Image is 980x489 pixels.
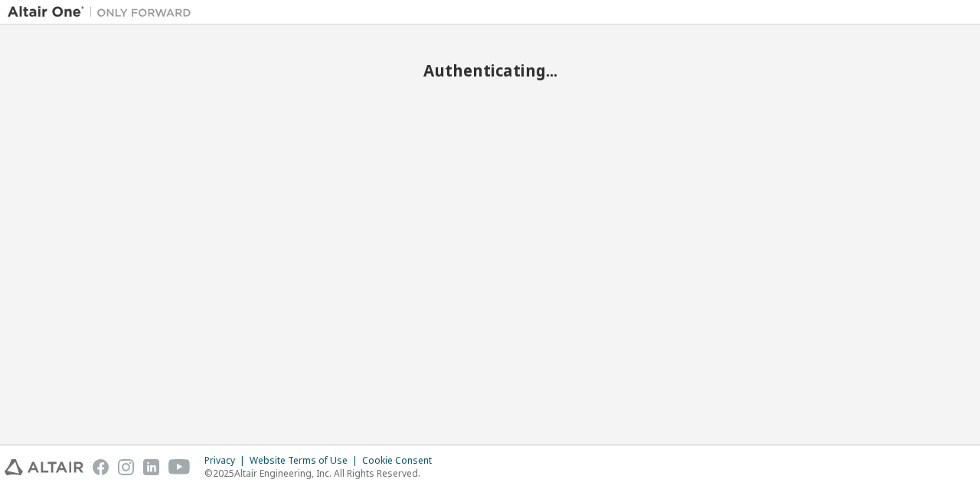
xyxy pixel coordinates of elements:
[204,467,441,480] p: © 2025 Altair Engineering, Inc. All Rights Reserved.
[204,455,250,467] div: Privacy
[362,455,441,467] div: Cookie Consent
[118,459,134,475] img: instagram.svg
[8,5,199,20] img: Altair One
[143,459,159,475] img: linkedin.svg
[168,459,191,475] img: youtube.svg
[93,459,109,475] img: facebook.svg
[5,459,83,475] img: altair_logo.svg
[250,455,362,467] div: Website Terms of Use
[8,60,972,80] h2: Authenticating...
